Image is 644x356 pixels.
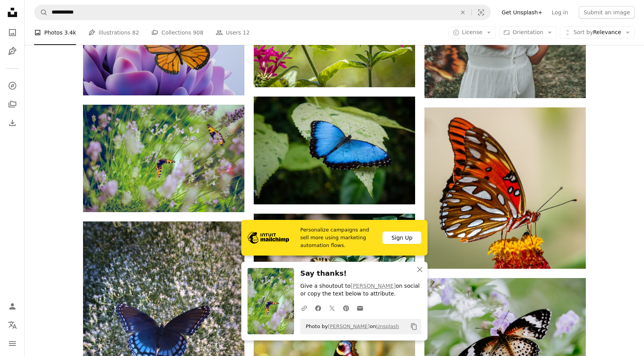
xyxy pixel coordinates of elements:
button: License [448,26,496,39]
a: [PERSON_NAME] [328,323,370,329]
span: Relevance [573,29,621,36]
button: Copy to clipboard [407,320,421,333]
button: Language [5,317,20,333]
button: Visual search [472,5,490,20]
span: Sort by [573,29,593,35]
span: Photo by on [302,320,399,333]
img: morpho butterfly [254,97,415,204]
p: Give a shoutout to on social or copy the text below to attribute. [300,282,421,298]
a: Collections [5,97,20,112]
h3: Say thanks! [300,268,421,279]
a: Log in [547,6,573,19]
a: Illustrations 82 [88,20,139,45]
a: Download History [5,115,20,131]
a: black and blue butterfly [83,325,244,332]
div: Sign Up [383,232,421,244]
a: Home — Unsplash [5,5,20,22]
span: 82 [132,28,139,37]
span: Personalize campaigns and sell more using marketing automation flows. [300,226,376,249]
button: Menu [5,336,20,351]
a: Photos [5,25,20,40]
a: Share over email [353,300,367,316]
a: Share on Facebook [311,300,325,316]
a: tilt shift photography of butterflies [83,155,244,162]
button: Clear [454,5,471,20]
a: Users 12 [216,20,250,45]
a: selective focus photography of black butterfly [424,328,586,335]
a: Share on Pinterest [339,300,353,316]
a: Explore [5,78,20,93]
img: brown and black butterfly on yellow flower [424,107,586,269]
a: Share on Twitter [325,300,339,316]
a: Get Unsplash+ [497,6,547,19]
button: Orientation [499,26,557,39]
img: file-1690386555781-336d1949dad1image [248,232,289,244]
button: Sort byRelevance [560,26,635,39]
a: Log in / Sign up [5,299,20,314]
span: 908 [193,28,203,37]
a: brown and black butterfly on yellow flower [424,184,586,191]
span: 12 [243,28,250,37]
img: tilt shift photography of butterflies [83,105,244,212]
a: Collections 908 [151,20,203,45]
button: Search Unsplash [35,5,48,20]
button: Submit an image [579,6,635,19]
a: morpho butterfly [254,147,415,154]
a: Unsplash [376,323,399,329]
img: a yellow and black butterfly sitting on a leafy branch [254,214,415,321]
span: License [462,29,483,35]
form: Find visuals sitewide [34,5,491,20]
a: [PERSON_NAME] [351,283,396,289]
span: Orientation [512,29,543,35]
a: Personalize campaigns and sell more using marketing automation flows.Sign Up [241,220,428,256]
a: Illustrations [5,43,20,59]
